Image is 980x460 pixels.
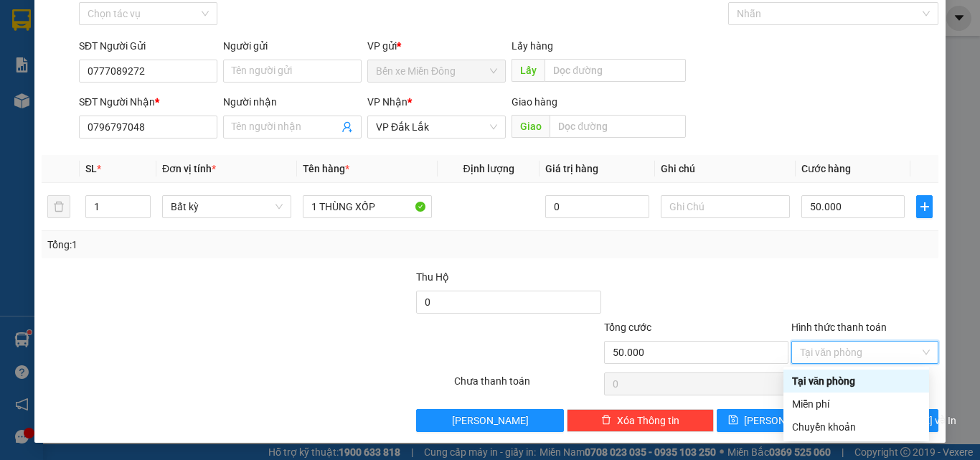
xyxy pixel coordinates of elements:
span: plus [917,201,932,212]
button: deleteXóa Thông tin [567,409,714,432]
button: printer[PERSON_NAME] và In [829,409,938,432]
span: [PERSON_NAME] [744,413,821,428]
div: Chưa thanh toán [453,373,603,398]
span: Xóa Thông tin [617,413,679,428]
span: phone [99,105,109,116]
span: Thu Hộ [416,271,449,283]
th: Ghi chú [655,155,796,183]
span: VP Đắk Lắk [376,116,497,138]
div: Chuyển khoản [792,419,920,435]
div: Tại văn phòng [792,373,920,389]
div: Người nhận [223,94,362,110]
div: Miễn phí [792,396,920,412]
span: delete [601,415,611,426]
label: Hình thức thanh toán [791,321,887,333]
button: plus [916,195,933,218]
input: Dọc đường [550,115,686,138]
input: 0 [545,195,649,218]
span: phone [7,74,17,84]
span: Giao hàng [512,96,557,108]
span: Giao [512,115,550,138]
span: SL [85,163,97,174]
div: VP gửi [367,38,506,54]
span: save [728,415,738,426]
span: Đơn vị tính [162,163,216,174]
button: delete [47,195,70,218]
div: Tổng: 1 [47,237,380,253]
span: user-add [341,121,353,133]
span: environment [7,11,17,21]
input: VD: Bàn, Ghế [303,195,432,218]
button: save[PERSON_NAME] [717,409,826,432]
div: Người gửi [223,38,362,54]
span: Định lượng [463,163,514,174]
span: Cước hàng [801,163,851,174]
div: SĐT Người Gửi [79,38,217,54]
span: Tổng cước [604,321,651,333]
input: Dọc đường [545,59,686,82]
span: Bến xe Miền Đông [376,60,497,82]
span: Tại văn phòng [800,342,930,363]
span: Lấy [512,59,545,82]
button: [PERSON_NAME] [416,409,563,432]
b: 0913444777, 0945615615 [7,73,79,100]
input: Ghi Chú [661,195,790,218]
span: VP Nhận [367,96,407,108]
div: SĐT Người Nhận [79,94,217,110]
span: [PERSON_NAME] [452,413,529,428]
span: Lấy hàng [512,40,553,52]
span: Giá trị hàng [545,163,598,174]
b: Quán nước dãy 8 - D07, BX Miền Đông 292 Đinh Bộ Lĩnh [7,10,96,69]
span: Tên hàng [303,163,349,174]
span: Bất kỳ [171,196,283,217]
b: 0913444777, 0911517517, 0816594594 [99,105,171,148]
